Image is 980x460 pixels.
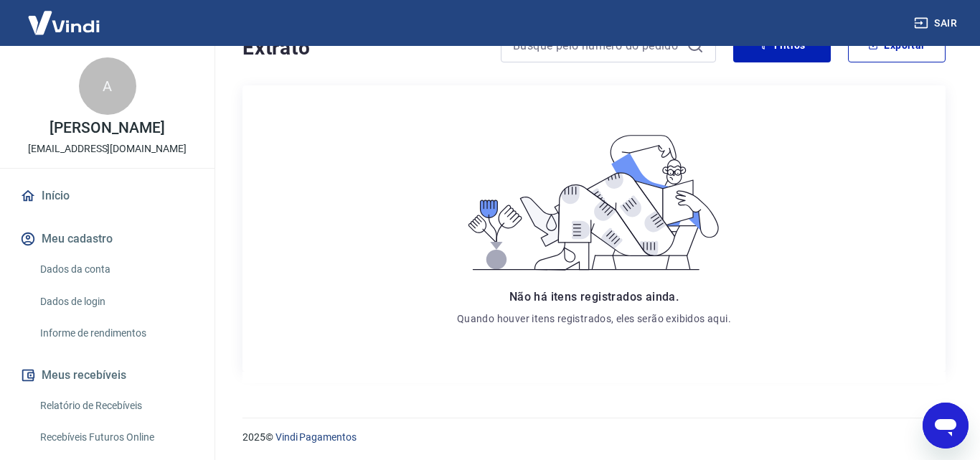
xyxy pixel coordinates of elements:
a: Dados da conta [34,255,197,284]
a: Relatório de Recebíveis [34,391,197,421]
img: Vindi [17,1,110,44]
button: Sair [911,10,963,37]
a: Início [17,180,197,212]
p: Quando houver itens registrados, eles serão exibidos aqui. [457,311,731,326]
p: [EMAIL_ADDRESS][DOMAIN_NAME] [28,141,187,156]
iframe: Botão para abrir a janela de mensagens [923,403,969,449]
a: Vindi Pagamentos [275,431,357,443]
button: Meu cadastro [17,223,197,255]
button: Meus recebíveis [17,360,197,391]
span: Não há itens registrados ainda. [509,290,679,304]
div: A [79,57,136,115]
a: Informe de rendimentos [34,319,197,348]
p: 2025 © [242,430,946,445]
h4: Extrato [242,34,484,62]
a: Dados de login [34,287,197,316]
p: [PERSON_NAME] [50,121,164,136]
a: Recebíveis Futuros Online [34,423,197,452]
